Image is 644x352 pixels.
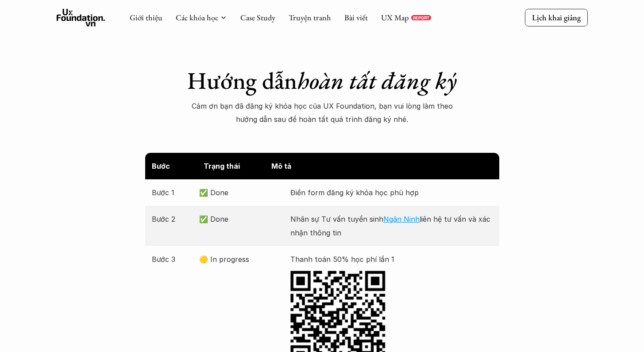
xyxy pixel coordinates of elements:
[381,12,409,23] a: UX Map
[271,162,291,170] strong: Mô tả
[204,162,240,170] strong: Trạng thái
[240,12,275,23] a: Case Study
[297,65,457,96] em: hoàn tất đăng ký
[344,12,368,23] a: Bài viết
[290,186,493,199] p: Điền form đăng ký khóa học phù hợp
[525,9,588,26] a: Lịch khai giảng
[532,12,581,23] p: Lịch khai giảng
[289,12,331,23] a: Truyện tranh
[152,253,195,266] p: Bước 3
[290,253,493,266] p: Thanh toán 50% học phí lần 1
[413,15,429,20] p: REPORT
[290,212,493,239] p: Nhân sự Tư vấn tuyển sinh liên hệ tư vấn và xác nhận thông tin
[189,99,455,126] p: Cảm ơn bạn đã đăng ký khóa học của UX Foundation, bạn vui lòng làm theo hướng dẫn sau để hoàn tất...
[199,212,286,226] p: ✅ Done
[187,66,457,95] h1: Hướng dẫn
[199,186,286,199] p: ✅ Done
[199,253,286,266] p: 🟡 In progress
[130,12,162,23] a: Giới thiệu
[152,162,170,170] strong: Bước
[152,186,195,199] p: Bước 1
[383,215,420,223] a: Ngân Ninh
[152,212,195,226] p: Bước 2
[176,12,218,23] a: Các khóa học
